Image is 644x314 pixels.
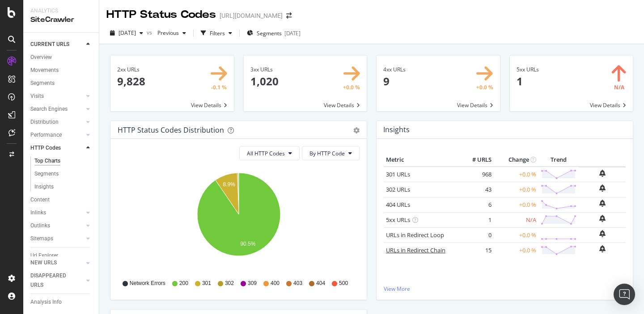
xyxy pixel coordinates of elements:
[383,124,410,136] h4: Insights
[30,105,68,114] div: Search Engines
[458,243,494,258] td: 15
[243,26,304,40] button: Segments[DATE]
[30,40,69,49] div: CURRENT URLS
[386,201,410,209] a: 404 URLs
[30,79,55,88] div: Segments
[458,197,494,212] td: 6
[223,182,236,188] text: 8.9%
[30,53,52,62] div: Overview
[30,234,84,243] a: Sitemaps
[302,146,360,160] button: By HTTP Code
[30,208,84,218] a: Inlinks
[30,195,50,205] div: Content
[30,117,59,127] div: Distribution
[30,40,84,49] a: CURRENT URLS
[34,182,93,192] a: Insights
[458,182,494,197] td: 43
[458,212,494,227] td: 1
[30,143,84,153] a: HTTP Codes
[353,127,360,134] div: gear
[30,117,84,127] a: Distribution
[286,13,292,19] div: arrow-right-arrow-left
[599,170,606,177] div: bell-plus
[30,105,84,114] a: Search Engines
[599,215,606,222] div: bell-plus
[494,212,538,227] td: N/A
[30,297,62,307] div: Analysis Info
[339,280,348,287] span: 500
[271,280,280,287] span: 400
[386,170,410,178] a: 301 URLs
[30,208,46,218] div: Inlinks
[239,146,300,160] button: All HTTP Codes
[538,153,579,167] th: Trend
[30,221,50,230] div: Outlinks
[30,143,61,153] div: HTTP Codes
[147,29,154,36] span: vs
[458,167,494,182] td: 968
[284,29,301,37] div: [DATE]
[386,231,444,239] a: URLs in Redirect Loop
[458,227,494,243] td: 0
[34,156,93,166] a: Top Charts
[386,185,410,193] a: 302 URLs
[257,29,282,37] span: Segments
[34,169,59,179] div: Segments
[248,280,257,287] span: 309
[599,200,606,207] div: bell-plus
[494,227,538,243] td: +0.0 %
[30,53,93,62] a: Overview
[106,7,216,22] div: HTTP Status Codes
[30,251,58,260] div: Url Explorer
[210,29,225,37] div: Filters
[34,182,54,192] div: Insights
[240,241,255,247] text: 90.5%
[34,156,60,166] div: Top Charts
[494,243,538,258] td: +0.0 %
[614,284,635,305] div: Open Intercom Messenger
[30,92,44,101] div: Visits
[384,285,626,293] a: View More
[179,280,188,287] span: 200
[119,29,136,37] span: 2025 Oct. 3rd
[494,167,538,182] td: +0.0 %
[197,26,236,40] button: Filters
[386,216,410,224] a: 5xx URLs
[30,234,53,243] div: Sitemaps
[30,66,93,75] a: Movements
[316,280,325,287] span: 404
[386,246,445,254] a: URLs in Redirect Chain
[30,66,59,75] div: Movements
[247,150,285,157] span: All HTTP Codes
[494,153,538,167] th: Change
[130,280,165,287] span: Network Errors
[599,230,606,237] div: bell-plus
[30,297,93,307] a: Analysis Info
[30,130,84,140] a: Performance
[30,79,93,88] a: Segments
[30,15,92,25] div: SiteCrawler
[30,130,62,140] div: Performance
[30,7,92,15] div: Analytics
[202,280,211,287] span: 301
[30,251,93,260] a: Url Explorer
[225,280,234,287] span: 302
[30,271,84,290] a: DISAPPEARED URLS
[599,245,606,252] div: bell-plus
[30,258,57,268] div: NEW URLS
[309,150,345,157] span: By HTTP Code
[599,184,606,192] div: bell-plus
[30,271,76,290] div: DISAPPEARED URLS
[106,26,147,40] button: [DATE]
[34,169,93,179] a: Segments
[494,197,538,212] td: +0.0 %
[494,182,538,197] td: +0.0 %
[118,126,224,134] div: HTTP Status Codes Distribution
[118,167,360,271] svg: A chart.
[220,11,283,20] div: [URL][DOMAIN_NAME]
[384,153,458,167] th: Metric
[30,92,84,101] a: Visits
[30,195,93,205] a: Content
[458,153,494,167] th: # URLS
